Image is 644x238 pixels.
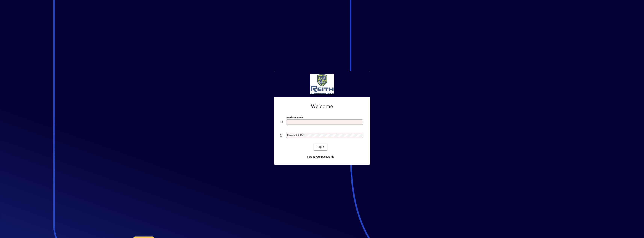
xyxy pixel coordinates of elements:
a: Forgot your password? [306,153,336,160]
span: Login [317,145,324,149]
h2: Welcome [280,103,364,110]
span: Forgot your password? [307,155,334,159]
mat-label: Email or Barcode [286,116,303,119]
button: Login [314,144,327,150]
mat-label: Password or Pin [287,134,303,136]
